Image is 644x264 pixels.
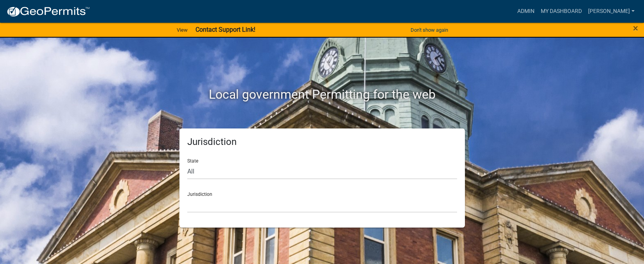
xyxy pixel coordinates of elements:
[633,24,638,33] button: Close
[585,4,638,19] a: [PERSON_NAME]
[407,24,451,36] button: Don't show again
[174,24,191,36] a: View
[187,136,457,148] h5: Jurisdiction
[633,23,638,34] span: ×
[514,4,538,19] a: Admin
[196,26,255,33] strong: Contact Support Link!
[105,87,539,102] h2: Local government Permitting for the web
[538,4,585,19] a: My Dashboard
